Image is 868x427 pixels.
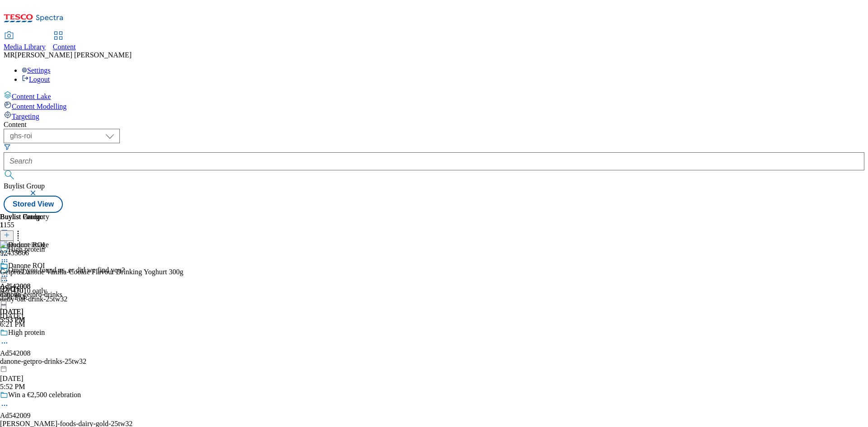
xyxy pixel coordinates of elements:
svg: Search Filters [4,143,11,150]
span: Buylist Group [4,182,45,190]
button: Stored View [4,196,63,213]
a: Targeting [4,111,864,121]
a: Logout [22,75,50,83]
a: Media Library [4,32,46,51]
a: Settings [22,66,51,74]
div: Win a €2,500 celebration [8,391,81,399]
span: Content [53,43,76,51]
a: Content Modelling [4,101,864,111]
span: MR [4,51,15,59]
span: Media Library [4,43,46,51]
a: Content Lake [4,91,864,101]
input: Search [4,152,864,170]
span: Content Lake [12,93,51,100]
span: Targeting [12,113,39,120]
div: High protein [8,328,45,337]
a: Content [53,32,76,51]
span: [PERSON_NAME] [PERSON_NAME] [15,51,132,59]
span: Content Modelling [12,103,66,110]
div: Content [4,121,864,129]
